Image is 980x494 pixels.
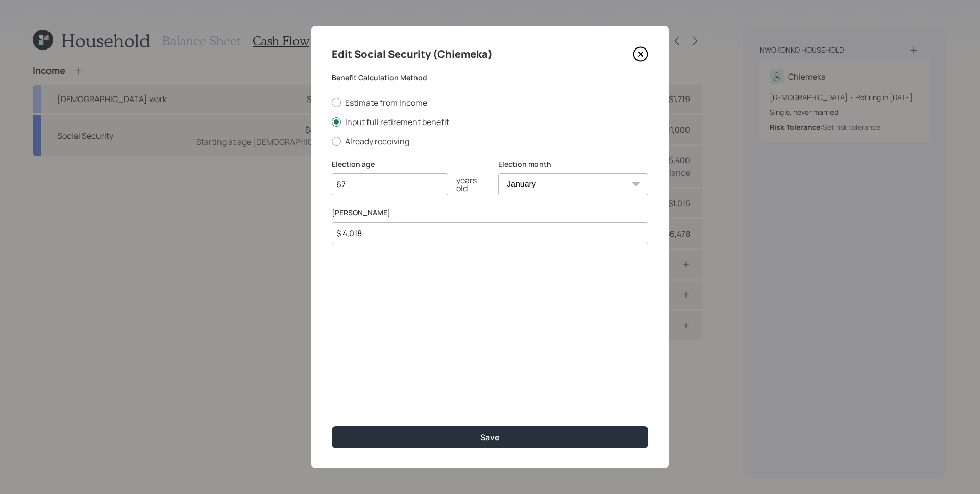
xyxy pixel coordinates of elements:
div: years old [448,176,482,192]
label: Benefit Calculation Method [332,72,648,83]
button: Save [332,426,648,448]
label: Estimate from Income [332,97,648,108]
label: Input full retirement benefit [332,116,648,128]
label: [PERSON_NAME] [332,208,648,218]
label: Election age [332,159,482,169]
label: Already receiving [332,136,648,147]
h4: Edit Social Security (Chiemeka) [332,46,493,62]
div: Save [480,432,500,443]
label: Election month [498,159,648,169]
